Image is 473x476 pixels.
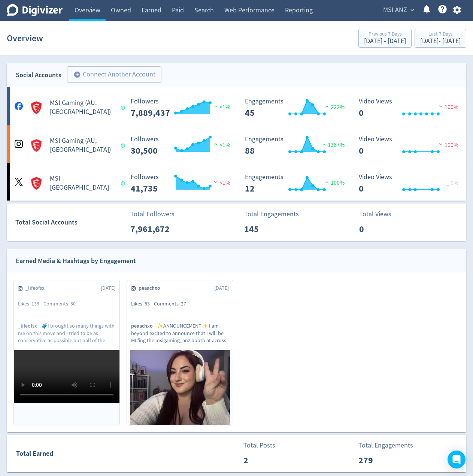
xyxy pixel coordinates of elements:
[358,440,413,451] p: Total Engagements
[18,322,41,329] span: _lifeofsx
[43,300,80,308] div: Comments
[7,125,466,163] a: MSI Gaming (AU, NZ) undefinedMSI Gaming (AU, [GEOGRAPHIC_DATA]) Followers --- Followers 30,500 <1...
[243,440,286,451] p: Total Posts
[212,179,230,187] span: <1%
[131,300,154,308] div: Likes
[16,256,136,266] div: Earned Media & Hashtags by Engagement
[14,280,119,425] a: _lifeofsx[DATE]Likes139Comments50_lifeofsx🧳I brought so many things with me on this move and I tr...
[409,7,416,13] span: expand_more
[214,284,229,292] span: [DATE]
[212,179,219,185] img: negative-performance.svg
[323,103,345,111] span: 222%
[212,141,219,147] img: positive-performance.svg
[131,322,157,329] span: peaachxo
[29,138,44,153] img: MSI Gaming (AU, NZ) undefined
[7,87,466,125] a: MSI Gaming (AU, NZ) undefinedMSI Gaming (AU, [GEOGRAPHIC_DATA]) Followers --- Followers 7,889,437...
[15,217,125,228] div: Total Social Accounts
[244,222,287,236] p: 145
[7,448,237,459] div: Total Earned
[359,222,402,236] p: 0
[29,100,44,115] img: MSI Gaming (AU, NZ) undefined
[121,144,127,148] span: Data last synced: 6 Oct 2025, 8:02pm (AEDT)
[154,300,190,308] div: Comments
[358,454,401,467] p: 279
[383,4,407,16] span: MSI ANZ
[420,31,461,38] div: Last 7 Days
[131,322,228,343] p: ✨ANNOUNCEMENT✨ I am beyond excited to announce that I will be MC'ing the msigaming_anz booth at a...
[50,174,114,192] h5: MSI [GEOGRAPHIC_DATA]
[50,136,114,154] h5: MSI Gaming (AU, [GEOGRAPHIC_DATA])
[437,141,445,147] img: negative-performance.svg
[437,141,458,149] span: 100%
[25,284,49,292] span: _lifeofsx
[127,136,239,156] svg: Followers ---
[67,66,161,83] button: Connect Another Account
[355,136,467,156] svg: Video Views 0
[145,300,150,307] span: 63
[31,300,39,307] span: 139
[18,300,43,308] div: Likes
[437,103,458,111] span: 100%
[359,209,402,219] p: Total Views
[364,38,406,45] div: [DATE] - [DATE]
[181,300,186,307] span: 27
[101,284,115,292] span: [DATE]
[7,163,466,201] a: MSI Australia undefinedMSI [GEOGRAPHIC_DATA] Followers --- Followers 41,735 <1% Engagements 12 En...
[320,141,345,149] span: 1367%
[355,174,467,193] svg: Video Views 0
[420,38,461,45] div: [DATE] - [DATE]
[29,176,44,191] img: MSI Australia undefined
[139,284,164,292] span: peaachxo
[7,435,466,472] a: Total EarnedTotal Posts2Total Engagements279
[323,179,345,187] span: 100%
[364,31,406,38] div: Previous 7 Days
[121,181,127,186] span: Data last synced: 6 Oct 2025, 7:02pm (AEDT)
[18,322,115,343] p: 🧳I brought so many things with me on this move and I tried to be as conservative as possible but ...
[448,451,466,469] div: Open Intercom Messenger
[241,136,354,156] svg: Engagements 88
[70,300,76,307] span: 50
[212,141,230,149] span: <1%
[127,174,239,193] svg: Followers ---
[415,29,466,48] button: Last 7 Days[DATE]- [DATE]
[7,26,43,50] h1: Overview
[243,454,286,467] p: 2
[127,280,233,425] a: peaachxo[DATE]Likes63Comments27peaachxo✨ANNOUNCEMENT✨ I am beyond excited to announce that I will...
[212,103,219,109] img: positive-performance.svg
[212,103,230,111] span: <1%
[16,70,61,81] div: Social Accounts
[323,179,331,185] img: positive-performance.svg
[244,209,299,219] p: Total Engagements
[130,222,173,236] p: 7,961,672
[355,98,467,118] svg: Video Views 0
[380,4,416,16] button: MSI ANZ
[241,98,354,118] svg: Engagements 45
[446,179,458,187] span: _ 0%
[127,98,239,118] svg: Followers ---
[358,29,412,48] button: Previous 7 Days[DATE] - [DATE]
[323,103,331,109] img: positive-performance.svg
[130,209,175,219] p: Total Followers
[241,174,354,193] svg: Engagements 12
[73,71,81,78] span: add_circle
[61,67,161,83] a: Connect Another Account
[320,141,328,147] img: positive-performance.svg
[437,103,445,109] img: negative-performance.svg
[50,99,114,117] h5: MSI Gaming (AU, [GEOGRAPHIC_DATA])
[121,106,127,110] span: Data last synced: 6 Oct 2025, 8:02pm (AEDT)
